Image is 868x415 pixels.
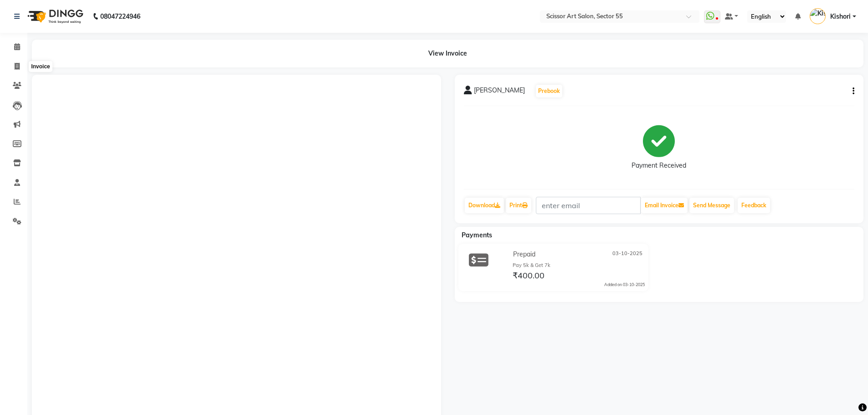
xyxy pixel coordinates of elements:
[474,86,525,98] span: [PERSON_NAME]
[513,270,544,283] span: ₹400.00
[32,40,863,67] div: View Invoice
[612,250,642,259] span: 03-10-2025
[23,4,86,29] img: logo
[536,197,641,214] input: enter email
[604,282,645,288] div: Added on 03-10-2025
[513,250,535,259] span: Prepaid
[689,198,734,213] button: Send Message
[632,161,686,170] div: Payment Received
[810,8,826,24] img: Kishori
[29,61,52,72] div: Invoice
[536,85,562,97] button: Prebook
[465,198,504,213] a: Download
[738,198,770,213] a: Feedback
[506,198,531,213] a: Print
[641,198,688,213] button: Email Invoice
[462,231,492,239] span: Payments
[830,12,851,21] span: Kishori
[513,261,645,269] div: Pay 5k & Get 7k
[100,4,140,29] b: 08047224946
